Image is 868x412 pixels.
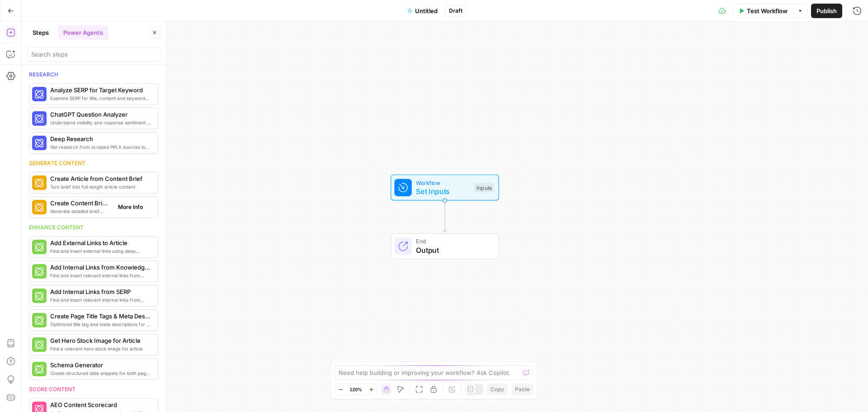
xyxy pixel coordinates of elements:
span: Turn brief into full-length article content [50,183,151,190]
div: EndOutput [361,233,529,260]
div: Score content [29,385,159,393]
button: Test Workflow [733,4,793,18]
g: Edge from start to end [443,201,446,232]
span: Create structured data snippets for both page content and images [50,369,151,377]
div: Generate content [29,159,159,167]
span: Untitled [415,6,438,15]
span: Examine SERP for title, content and keyword patterns [50,95,151,102]
input: Search steps [31,50,156,59]
button: Power Agents [58,25,108,40]
span: Set Inputs [416,186,470,197]
div: Research [29,71,159,79]
span: Get Hero Stock Image for Article [50,336,151,345]
button: Copy [487,384,508,395]
button: Paste [511,384,533,395]
span: AEO Content Scorecard [50,400,151,409]
span: Generate detailed brief based on keyword research [50,208,111,215]
span: Output [416,245,490,256]
span: Deep Research [50,134,151,143]
span: Copy [491,385,504,393]
span: More Info [118,203,143,211]
button: Untitled [401,4,443,18]
span: Understand visibility and response sentiment in ChatGPT [50,119,151,126]
span: Find and insert relevant internal links from SERP [50,296,151,303]
span: End [416,237,490,246]
span: Add External Links to Article [50,238,151,247]
span: Create Article from Content Brief [50,174,151,183]
span: Draft [449,7,462,15]
button: Steps [27,25,54,40]
span: Workflow [416,178,470,187]
span: Publish [816,6,837,15]
span: Find and insert relevant internal links from sitemap [50,272,151,279]
button: More Info [114,201,155,213]
span: Create Content Brief from Keyword [50,199,111,208]
span: Add Internal Links from SERP [50,287,151,296]
span: Test Workflow [747,6,788,15]
div: Enhance content [29,223,159,232]
span: Find and insert external links using deep research [50,247,151,255]
span: ChatGPT Question Analyzer [50,110,151,119]
button: Publish [811,4,842,18]
span: Optimized title tag and meta descriptions for a page [50,321,151,328]
div: WorkflowSet InputsInputs [361,175,529,201]
span: 120% [349,386,362,393]
div: Inputs [474,183,494,193]
span: Get research from scraped PPLX sources to prevent source hallucination [50,143,151,151]
span: Create Page Title Tags & Meta Descriptions [50,312,151,321]
span: Add Internal Links from Knowledge Base [50,263,151,272]
span: Schema Generator [50,360,151,369]
span: Analyze SERP for Target Keyword [50,85,151,95]
span: Paste [515,385,530,393]
span: Find a relevant hero stock image for article [50,345,151,352]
